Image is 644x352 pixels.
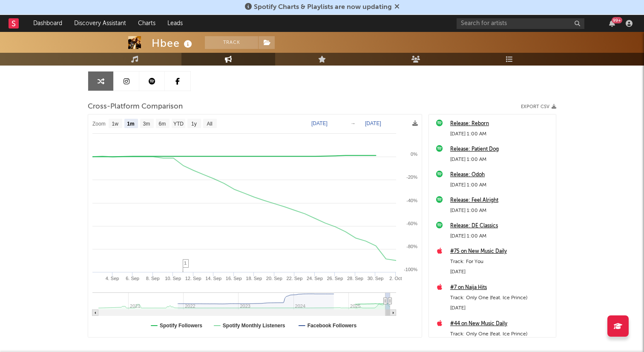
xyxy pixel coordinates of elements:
text: Spotify Followers [160,323,202,329]
div: [DATE] 1:00 AM [450,155,552,165]
a: Release: DE Classics [450,221,552,231]
a: Dashboard [27,15,68,32]
div: [DATE] [450,303,552,313]
text: Facebook Followers [308,323,357,329]
text: Spotify Monthly Listeners [223,323,285,329]
a: Discovery Assistant [68,15,132,32]
text: -60% [406,221,417,226]
text: 20. Sep [266,276,282,281]
text: 1m [127,121,134,127]
a: #44 on New Music Daily [450,319,552,329]
div: Track: For You [450,257,552,267]
a: Release: Patient Dog [450,144,552,155]
a: Release: Reborn [450,119,552,129]
div: [DATE] 1:00 AM [450,231,552,241]
text: 22. Sep [286,276,302,281]
text: 6. Sep [126,276,139,281]
div: Track: Only One (feat. Ice Prince) [450,329,552,339]
text: 0% [411,152,417,157]
text: → [351,120,356,126]
div: [DATE] 1:00 AM [450,206,552,216]
text: [DATE] [311,120,328,126]
text: [DATE] [365,120,381,126]
div: Hbee [152,36,194,50]
a: Release: Odoh [450,170,552,180]
div: [DATE] 1:00 AM [450,129,552,139]
div: Track: Only One (feat. Ice Prince) [450,293,552,303]
text: 3m [143,121,150,127]
text: 8. Sep [146,276,160,281]
div: [DATE] 1:00 AM [450,180,552,190]
button: Track [205,36,258,49]
div: 99 + [612,17,622,23]
input: Search for artists [457,18,584,29]
text: 14. Sep [205,276,221,281]
button: Export CSV [521,104,556,109]
text: 1y [191,121,197,127]
text: -100% [404,267,417,272]
a: Release: Feel Alright [450,195,552,206]
a: Leads [161,15,189,32]
span: Dismiss [394,4,400,11]
span: 1 [184,260,187,266]
text: -20% [406,175,417,180]
text: Zoom [92,121,106,127]
span: Cross-Platform Comparison [88,102,183,112]
button: 99+ [609,20,615,27]
text: 1w [112,121,119,127]
a: #7 on Naija Hits [450,283,552,293]
div: [DATE] [450,267,552,277]
text: -80% [406,244,417,249]
a: Charts [132,15,161,32]
text: YTD [173,121,184,127]
text: All [207,121,212,127]
text: 12. Sep [185,276,201,281]
a: #75 on New Music Daily [450,246,552,257]
text: 30. Sep [368,276,384,281]
text: 24. Sep [307,276,323,281]
text: 10. Sep [165,276,181,281]
text: -40% [406,198,417,203]
text: 28. Sep [347,276,363,281]
text: 26. Sep [327,276,343,281]
text: 18. Sep [246,276,262,281]
text: 16. Sep [226,276,242,281]
text: 2. Oct [389,276,402,281]
text: 4. Sep [106,276,119,281]
text: 6m [159,121,166,127]
span: Spotify Charts & Playlists are now updating [254,4,392,11]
